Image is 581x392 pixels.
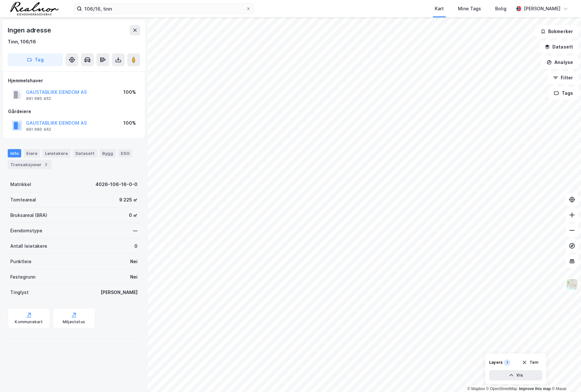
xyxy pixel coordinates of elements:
div: Gårdeiere [8,108,140,115]
button: Analyse [541,56,578,69]
div: Eiendomstype [10,227,42,235]
input: Søk på adresse, matrikkel, gårdeiere, leietakere eller personer [82,4,246,13]
div: Kontrollprogram for chat [549,361,581,392]
div: Bygg [100,149,116,157]
div: ESG [118,149,132,157]
div: 4026-106-16-0-0 [95,181,138,188]
button: Tag [8,53,63,66]
div: Ingen adresse [8,25,52,35]
div: Nei [130,273,138,281]
div: Bolig [495,5,506,13]
div: 1 [504,359,510,366]
div: Punktleie [10,258,31,265]
img: Z [566,278,578,290]
div: 9 225 ㎡ [119,196,138,204]
div: 2 [43,161,49,168]
div: Transaksjoner [8,160,52,169]
button: Bokmerker [535,25,578,38]
div: [PERSON_NAME] [524,5,560,13]
img: realnor-logo.934646d98de889bb5806.png [10,2,58,15]
a: Improve this map [519,387,551,391]
div: Kommunekart [15,319,43,325]
div: 0 ㎡ [129,211,138,219]
div: Eiere [24,149,40,157]
div: Tinn, 106/16 [8,38,36,46]
div: 100% [123,119,136,127]
a: Mapbox [467,387,485,391]
div: Miljøstatus [63,319,85,325]
button: Tøm [518,357,542,368]
div: 991 680 462 [26,127,51,132]
div: 991 680 462 [26,96,51,101]
button: Tags [549,87,578,100]
div: Tomteareal [10,196,36,204]
div: Nei [130,258,138,265]
button: Vis [489,370,542,380]
div: Matrikkel [10,181,31,188]
a: OpenStreetMap [486,387,517,391]
div: Info [8,149,21,157]
div: Antall leietakere [10,242,47,250]
div: Festegrunn [10,273,35,281]
div: — [133,227,138,235]
div: Hjemmelshaver [8,77,140,85]
div: Tinglyst [10,289,29,296]
div: Layers [489,360,503,365]
button: Datasett [539,40,578,53]
div: 100% [123,88,136,96]
div: Mine Tags [458,5,481,13]
div: [PERSON_NAME] [101,289,138,296]
div: 0 [134,242,138,250]
iframe: Chat Widget [549,361,581,392]
div: Datasett [73,149,97,157]
button: Filter [548,71,578,84]
div: Leietakere [42,149,70,157]
div: Kart [435,5,444,13]
div: Bruksareal (BRA) [10,211,47,219]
